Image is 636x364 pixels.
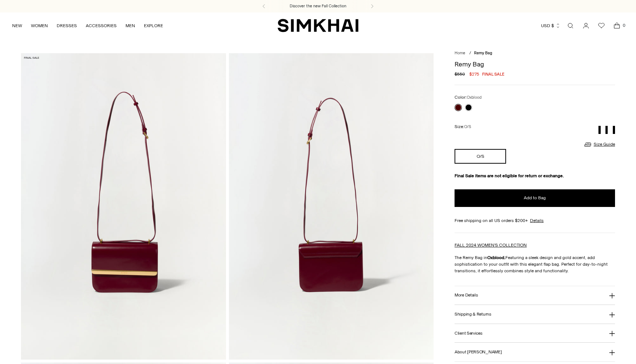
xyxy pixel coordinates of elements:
a: Wishlist [594,18,609,33]
span: O/S [464,124,471,129]
a: Details [530,217,544,224]
label: Size: [455,123,471,130]
button: About [PERSON_NAME] [455,343,615,361]
a: Discover the new Fall Collection [290,3,346,9]
button: Shipping & Returns [455,305,615,324]
h3: More Details [455,293,478,298]
strong: Final Sale items are not eligible for return or exchange. [455,173,564,178]
s: $550 [455,71,465,77]
h3: About [PERSON_NAME] [455,350,502,354]
a: MEN [126,18,135,34]
img: Remy Bag [21,53,226,360]
h1: Remy Bag [455,61,615,68]
a: FALL 2024 WOMEN'S COLLECTION [455,243,527,248]
a: ACCESSORIES [86,18,117,34]
span: Oxblood [467,95,481,100]
h3: Shipping & Returns [455,312,491,317]
p: The Remy Bag in Featuring a sleek design and gold accent, add sophistication to your outfit with ... [455,254,615,274]
a: DRESSES [57,18,77,34]
a: Open search modal [563,18,578,33]
span: 0 [621,22,627,29]
a: WOMEN [31,18,48,34]
button: USD $ [541,18,561,34]
label: Color: [455,94,481,101]
strong: Oxblood. [487,255,505,260]
button: O/S [455,149,506,164]
a: EXPLORE [144,18,163,34]
div: / [469,50,471,57]
a: NEW [12,18,22,34]
span: $275 [469,71,479,77]
span: Add to Bag [524,195,546,201]
div: Free shipping on all US orders $200+ [455,217,615,224]
button: Client Services [455,324,615,343]
button: More Details [455,286,615,305]
a: Size Guide [583,140,615,149]
a: Go to the account page [579,18,593,33]
a: SIMKHAI [278,18,358,33]
h3: Client Services [455,331,483,336]
a: Open cart modal [609,18,624,33]
button: Add to Bag [455,189,615,207]
a: Home [455,51,465,55]
img: Remy Bag [229,53,434,360]
nav: breadcrumbs [455,50,615,57]
span: Remy Bag [474,51,492,55]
